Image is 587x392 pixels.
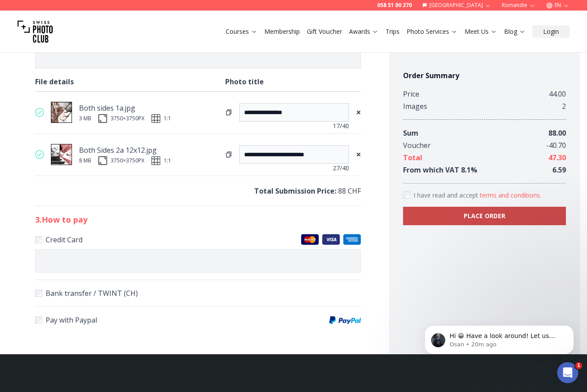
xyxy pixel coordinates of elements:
b: Total Submission Price : [254,186,336,196]
a: Awards [349,27,378,36]
button: Trips [382,25,403,38]
span: × [356,106,361,119]
button: PLACE ORDER [403,207,566,225]
div: Both Sides 2a 12x12.jpg [79,144,171,156]
b: PLACE ORDER [464,212,505,220]
span: 1 [575,362,582,369]
div: Voucher [403,139,431,151]
a: Blog [504,27,526,36]
div: - 40.70 [546,139,566,151]
a: Meet Us [465,27,497,36]
div: 8 MB [79,157,91,164]
span: I have read and accept [414,191,480,199]
div: 3 MB [79,115,91,122]
button: Courses [222,25,261,38]
span: 1:1 [164,115,171,122]
img: valid [35,150,44,159]
a: Membership [264,27,300,36]
div: Sum [403,127,418,139]
div: Images [403,100,427,112]
span: 17 /40 [333,122,349,130]
img: Swiss photo club [18,14,53,49]
div: 44.00 [549,88,566,100]
div: File details [35,76,225,88]
label: Pay with Paypal [35,314,361,326]
img: ratio [151,156,160,165]
iframe: Intercom live chat [557,362,578,383]
iframe: Secure card payment input frame [41,257,355,265]
div: 3750 × 3750 PX [111,115,144,122]
a: Courses [226,27,257,36]
a: Trips [385,27,400,36]
img: Master Cards [301,234,319,245]
span: × [356,148,361,161]
button: Accept termsI have read and accept [480,191,541,200]
div: Photo title [225,76,361,88]
img: ratio [151,114,160,123]
button: Photo Services [403,25,461,38]
a: Photo Services [407,27,457,36]
span: 6.59 [552,165,566,175]
span: 88.00 [548,128,566,138]
img: thumb [51,102,72,123]
img: Visa [322,234,340,245]
div: Total [403,151,422,164]
button: Gift Voucher [303,25,346,38]
span: 1:1 [164,157,171,164]
img: American Express [343,234,361,245]
div: 3750 × 3750 PX [111,157,144,164]
span: 47.30 [548,153,566,162]
input: Bank transfer / TWINT (CH) [35,290,42,297]
input: Credit CardMaster CardsVisaAmerican Express [35,236,42,243]
button: Meet Us [461,25,501,38]
img: valid [35,108,44,117]
h4: Order Summary [403,70,566,81]
p: 88 CHF [35,185,361,197]
img: size [98,156,107,165]
div: From which VAT 8.1 % [403,164,477,176]
input: Pay with PaypalPaypal [35,316,42,324]
button: Awards [346,25,382,38]
button: Blog [501,25,529,38]
h2: 3 . How to pay [35,213,361,226]
div: 2 [562,100,566,112]
div: Both sides 1a.jpg [79,102,171,114]
img: thumb [51,144,72,165]
button: Membership [261,25,303,38]
div: Price [403,88,419,100]
input: Accept terms [403,191,410,198]
img: Paypal [329,316,361,324]
a: 058 51 00 270 [377,2,412,9]
button: Login [533,25,569,38]
a: Gift Voucher [307,27,342,36]
label: Credit Card [35,234,361,246]
iframe: Intercom notifications message [411,307,587,368]
label: Bank transfer / TWINT (CH) [35,287,361,299]
span: 27 /40 [333,164,349,173]
img: size [98,114,107,123]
